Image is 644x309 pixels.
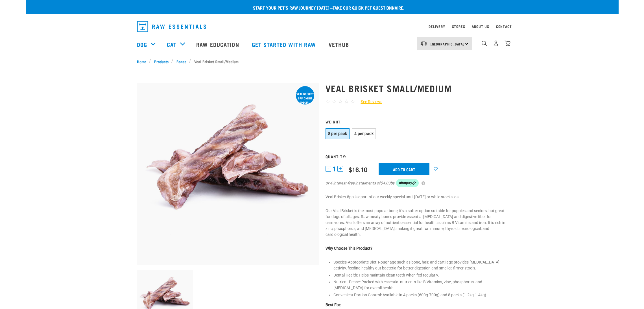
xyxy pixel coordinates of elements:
[167,40,176,49] a: Cat
[379,163,429,175] input: Add to cart
[326,246,372,251] strong: Why Choose This Product?
[326,166,331,172] button: -
[338,98,343,105] span: ☆
[355,99,382,105] a: See Reviews
[452,25,465,27] a: Stores
[137,21,206,32] img: Raw Essentials Logo
[326,119,507,124] h3: Weight:
[326,179,507,187] div: or 4 interest-free instalments of by
[493,40,499,46] img: user.png
[137,83,319,265] img: 1207 Veal Brisket 4pp 01
[328,131,347,136] span: 8 per pack
[326,154,507,158] h3: Quantity:
[337,166,343,172] button: +
[137,58,507,64] nav: breadcrumbs
[354,131,374,136] span: 4 per pack
[505,40,510,46] img: home-icon@2x.png
[333,259,507,271] li: Species-Appropriate Diet: Roughage such as bone, hair, and cartilage provides [MEDICAL_DATA] acti...
[30,4,623,11] p: Start your pet’s raw journey [DATE] –
[396,179,419,187] img: Afterpay
[496,25,512,27] a: Contact
[344,98,349,105] span: ☆
[380,180,390,186] span: $4.03
[137,40,147,49] a: Dog
[333,166,336,172] span: 1
[482,41,487,46] img: home-icon-1@2x.png
[333,279,507,291] li: Nutrient-Dense: Packed with essential nutrients like B Vitamins, zinc, phosphorus, and [MEDICAL_D...
[173,58,189,64] a: Bones
[326,208,507,238] p: Our Veal Brisket is the most popular bone, it's a softer option suitable for puppies and seniors,...
[352,128,376,139] button: 4 per pack
[350,98,355,105] span: ☆
[431,43,465,45] span: [GEOGRAPHIC_DATA]
[26,33,619,56] nav: dropdown navigation
[326,98,330,105] span: ☆
[349,166,367,173] div: $16.10
[151,58,171,64] a: Products
[333,272,507,278] li: Dental Health: Helps maintain clean teeth when fed regularly.
[420,41,428,46] img: van-moving.png
[332,98,337,105] span: ☆
[472,25,489,27] a: About Us
[429,25,445,27] a: Delivery
[132,19,512,34] nav: dropdown navigation
[137,58,149,64] a: Home
[333,292,507,298] li: Convenient Portion Control: Available in 4 packs (600g-700g) and 8 packs (1.2kg-1.4kg).
[323,33,356,56] a: Vethub
[326,303,341,307] strong: Best For:
[333,6,404,9] a: take our quick pet questionnaire.
[326,128,350,139] button: 8 per pack
[326,83,507,93] h1: Veal Brisket Small/Medium
[246,33,323,56] a: Get started with Raw
[191,33,246,56] a: Raw Education
[326,194,507,200] p: Veal Brisket 8pp is apart of our weekly special until [DATE] or while stocks last.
